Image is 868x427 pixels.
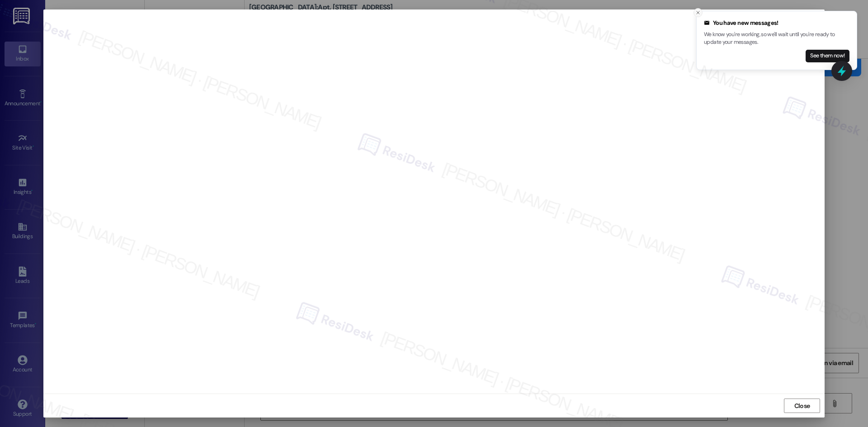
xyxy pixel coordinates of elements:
[704,19,849,28] div: You have new messages!
[704,31,849,47] p: We know you're working, so we'll wait until you're ready to update your messages.
[794,401,810,411] span: Close
[806,50,849,62] button: See them now!
[693,8,703,17] button: Close toast
[48,14,820,389] iframe: retool
[784,399,820,413] button: Close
